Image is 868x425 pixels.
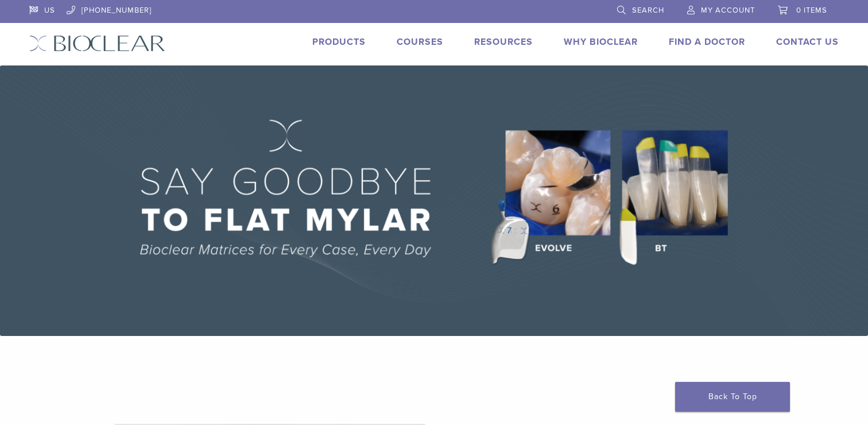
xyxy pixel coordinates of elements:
[397,36,443,48] a: Courses
[701,6,755,15] span: My Account
[312,36,366,48] a: Products
[29,35,165,52] img: Bioclear
[796,6,827,15] span: 0 items
[776,36,839,48] a: Contact Us
[675,382,790,412] a: Back To Top
[564,36,638,48] a: Why Bioclear
[632,6,664,15] span: Search
[669,36,745,48] a: Find A Doctor
[474,36,533,48] a: Resources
